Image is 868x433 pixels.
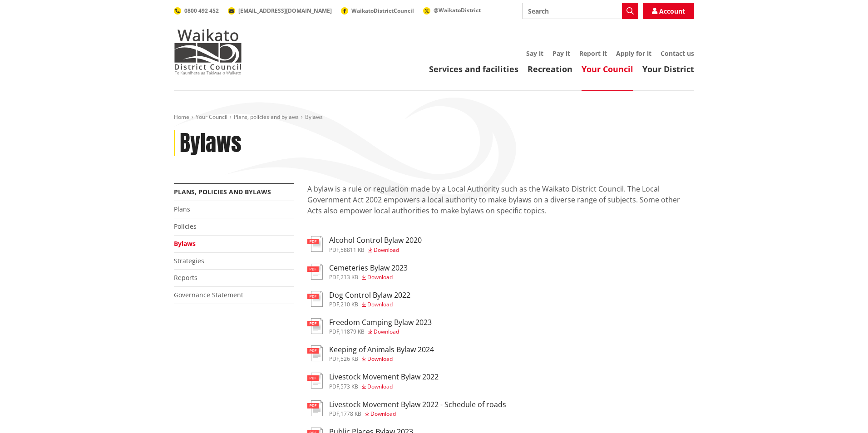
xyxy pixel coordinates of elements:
a: WaikatoDistrictCouncil [341,7,414,15]
span: 573 KB [340,383,358,390]
a: Your Council [582,64,633,74]
span: pdf [329,410,339,418]
a: Freedom Camping Bylaw 2023 pdf,11879 KB Download [307,318,432,335]
h3: Freedom Camping Bylaw 2023 [329,318,432,327]
img: document-pdf.svg [307,264,323,280]
a: Livestock Movement Bylaw 2022 pdf,573 KB Download [307,373,439,389]
span: pdf [329,383,339,390]
a: Services and facilities [429,64,518,74]
a: Apply for it [616,49,651,58]
a: Home [174,113,189,121]
nav: breadcrumb [174,113,694,121]
a: Account [643,3,694,19]
a: Livestock Movement Bylaw 2022 - Schedule of roads pdf,1778 KB Download [307,400,506,417]
a: Strategies [174,256,204,265]
img: document-pdf.svg [307,345,323,361]
a: @WaikatoDistrict [423,6,481,14]
span: 11879 KB [340,328,365,335]
span: Download [367,273,393,281]
span: pdf [329,246,339,254]
a: Recreation [528,64,572,74]
span: Download [367,355,393,363]
a: Bylaws [174,239,196,248]
span: Download [374,328,399,335]
h3: Dog Control Bylaw 2022 [329,291,410,300]
a: Report it [579,49,607,58]
a: 0800 492 452 [174,7,219,15]
h1: Bylaws [180,130,242,157]
span: pdf [329,273,339,281]
span: Download [374,246,399,254]
a: Keeping of Animals Bylaw 2024 pdf,526 KB Download [307,345,434,362]
span: pdf [329,355,339,363]
a: Reports [174,273,197,282]
a: Contact us [661,49,694,58]
h3: Livestock Movement Bylaw 2022 [329,373,439,381]
span: 1778 KB [340,410,361,418]
a: Dog Control Bylaw 2022 pdf,210 KB Download [307,291,410,307]
span: 210 KB [340,300,358,308]
a: Plans, policies and bylaws [174,187,271,196]
div: , [329,356,434,362]
a: Alcohol Control Bylaw 2020 pdf,58811 KB Download [307,236,422,252]
span: 213 KB [340,273,358,281]
img: document-pdf.svg [307,400,323,416]
h3: Alcohol Control Bylaw 2020 [329,236,422,245]
img: document-pdf.svg [307,291,323,307]
span: Download [367,383,393,390]
input: Search input [522,3,638,19]
a: Governance Statement [174,290,243,299]
p: A bylaw is a rule or regulation made by a Local Authority such as the Waikato District Council. T... [307,183,694,227]
span: 58811 KB [340,246,365,254]
a: Plans, policies and bylaws [234,113,299,121]
a: Your District [642,64,694,74]
span: Bylaws [305,113,323,121]
span: Download [367,300,393,308]
span: [EMAIL_ADDRESS][DOMAIN_NAME] [238,7,332,15]
span: 526 KB [340,355,358,363]
a: Policies [174,222,197,231]
span: @WaikatoDistrict [434,6,481,14]
div: , [329,411,506,417]
h3: Cemeteries Bylaw 2023 [329,264,408,272]
a: Plans [174,205,190,213]
span: pdf [329,300,339,308]
a: Say it [526,49,543,58]
span: 0800 492 452 [184,7,219,15]
span: pdf [329,328,339,335]
div: , [329,329,432,335]
img: Waikato District Council - Te Kaunihera aa Takiwaa o Waikato [174,29,242,74]
div: , [329,302,410,307]
img: document-pdf.svg [307,373,323,389]
span: WaikatoDistrictCouncil [351,7,414,15]
div: , [329,384,439,389]
a: Your Council [196,113,227,121]
div: , [329,275,408,280]
img: document-pdf.svg [307,236,323,252]
div: , [329,247,422,253]
h3: Keeping of Animals Bylaw 2024 [329,345,434,354]
a: [EMAIL_ADDRESS][DOMAIN_NAME] [228,7,332,15]
a: Cemeteries Bylaw 2023 pdf,213 KB Download [307,264,408,280]
a: Pay it [552,49,570,58]
img: document-pdf.svg [307,318,323,334]
h3: Livestock Movement Bylaw 2022 - Schedule of roads [329,400,506,409]
span: Download [370,410,396,418]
